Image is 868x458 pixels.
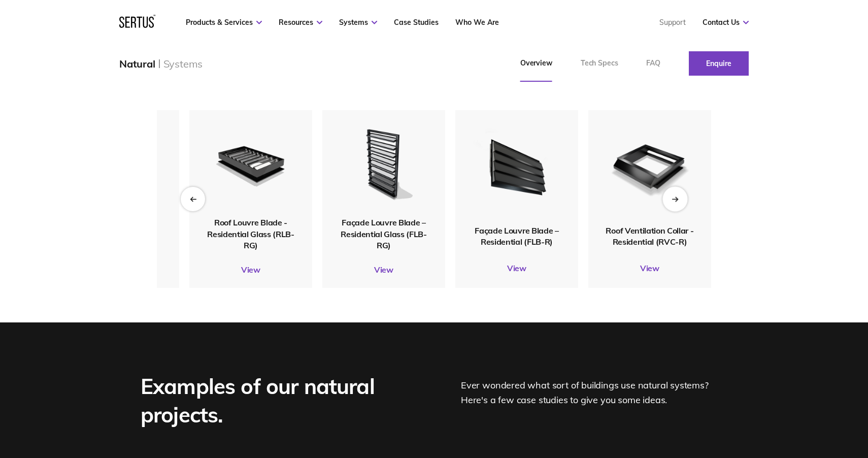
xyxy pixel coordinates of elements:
[207,217,294,250] span: Roof Louvre Blade - Residential Glass (RLB-RG)
[606,225,693,246] span: Roof Ventilation Collar - Residential (RVC-R)
[189,265,312,275] a: View
[659,18,686,27] a: Support
[689,51,749,76] a: Enquire
[186,18,262,27] a: Products & Services
[455,263,578,273] a: View
[341,217,427,250] span: Façade Louvre Blade – Residential Glass (FLB-RG)
[461,372,727,429] div: Ever wondered what sort of buildings use natural systems? Here's a few case studies to give you s...
[588,263,711,273] a: View
[181,187,205,211] div: Previous slide
[475,225,558,246] span: Façade Louvre Blade – Residential (FLB-R)
[703,18,749,27] a: Contact Us
[662,186,687,211] div: Next slide
[394,18,439,27] a: Case Studies
[632,45,675,82] a: FAQ
[566,45,632,82] a: Tech Specs
[141,372,415,429] div: Examples of our natural projects.
[455,18,499,27] a: Who We Are
[322,265,445,275] a: View
[119,57,155,70] div: Natural
[685,340,868,458] iframe: Chat Widget
[339,18,377,27] a: Systems
[163,57,203,70] div: Systems
[279,18,322,27] a: Resources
